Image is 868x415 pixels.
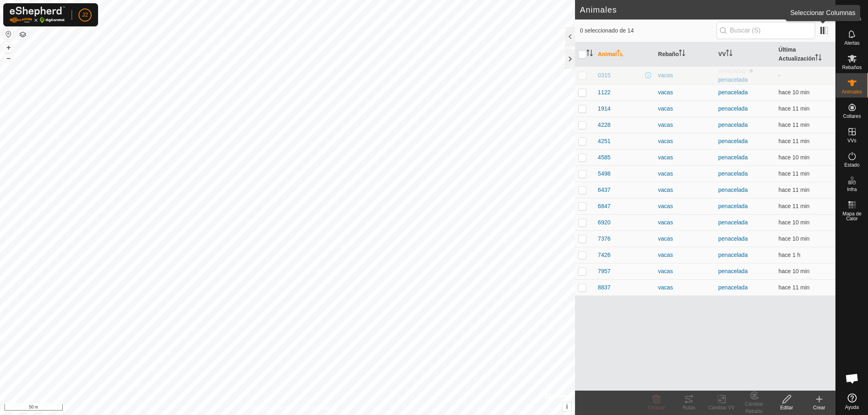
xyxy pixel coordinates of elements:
div: vacas [658,283,712,292]
span: Eliminar [647,405,665,411]
a: penacelada [718,252,748,258]
div: Chat abierto [840,366,864,391]
span: 6920 [598,218,610,227]
button: + [4,43,13,52]
span: 7376 [598,235,610,243]
span: 6847 [598,202,610,211]
span: 5498 [598,169,610,178]
div: Cambiar VV [705,404,738,411]
span: 16 sept 2025, 15:02 [778,203,809,209]
div: vacas [658,153,712,162]
div: vacas [658,218,712,227]
a: Política de Privacidad [245,404,292,412]
div: vacas [658,186,712,194]
span: Infra [847,187,857,192]
p-sorticon: Activar para ordenar [815,55,822,62]
span: Ayuda [845,405,859,410]
p-sorticon: Activar para ordenar [617,51,623,57]
span: Estado [844,163,859,167]
div: vacas [658,202,712,211]
div: Crear [803,404,835,411]
img: Logo Gallagher [10,7,65,23]
span: J2 [82,11,88,19]
a: penacelada [718,187,748,193]
span: Collares [843,114,861,119]
span: 4251 [598,137,610,146]
p-sorticon: Activar para ordenar [586,51,593,57]
span: APAGADO [718,68,746,74]
a: penacelada [718,154,748,161]
span: 16 sept 2025, 15:02 [778,187,809,193]
span: 16 sept 2025, 15:03 [778,235,809,242]
a: penacelada [718,268,748,274]
span: 16 sept 2025, 15:02 [778,122,809,128]
span: 16 sept 2025, 15:02 [778,105,809,112]
a: penacelada [718,122,748,128]
a: penacelada [718,89,748,96]
span: Rebaños [842,65,861,70]
div: vacas [658,251,712,259]
button: Restablecer Mapa [4,29,13,39]
span: 0315 [598,71,610,80]
div: vacas [658,71,712,80]
span: 16 sept 2025, 15:02 [778,284,809,291]
div: vacas [658,169,712,178]
button: Capas del Mapa [18,30,28,39]
span: Alertas [844,41,859,46]
span: 8837 [598,283,610,292]
div: vacas [658,104,712,113]
div: vacas [658,88,712,97]
span: 16 sept 2025, 15:02 [778,170,809,177]
span: Horarios [843,16,861,21]
span: 4585 [598,153,610,162]
a: penacelada [718,284,748,291]
span: 16 sept 2025, 15:03 [778,268,809,274]
span: 16 sept 2025, 13:47 [778,252,800,258]
span: 16 sept 2025, 15:02 [778,219,809,226]
span: 7426 [598,251,610,259]
th: Rebaño [655,42,715,67]
a: penacelada [718,219,748,226]
span: 4228 [598,121,610,129]
div: vacas [658,235,712,243]
a: penacelada [718,235,748,242]
div: Editar [770,404,803,411]
span: Animales [842,89,862,94]
span: 7957 [598,267,610,276]
div: vacas [658,267,712,276]
th: Animal [595,42,655,67]
th: Última Actualización [775,42,835,67]
span: i [566,403,568,410]
div: vacas [658,121,712,129]
a: penacelada [718,203,748,209]
h2: Animales [580,5,818,15]
p-sorticon: Activar para ordenar [726,51,732,57]
input: Buscar (S) [717,22,815,39]
span: 16 sept 2025, 15:03 [778,154,809,161]
a: penacelada [718,76,748,83]
a: penacelada [718,105,748,112]
a: penacelada [718,170,748,177]
img: hasta [748,67,754,74]
span: 0 seleccionado de 14 [580,26,717,35]
div: vacas [658,137,712,146]
span: - [778,72,781,78]
div: Rutas [673,404,705,411]
span: 14 [818,4,827,16]
span: 6437 [598,186,610,194]
span: 1914 [598,104,610,113]
a: Ayuda [836,390,868,413]
div: Cambiar Rebaño [738,400,770,415]
th: VV [715,42,775,67]
p-sorticon: Activar para ordenar [679,51,685,57]
span: VVs [847,138,856,143]
span: 16 sept 2025, 15:03 [778,89,809,96]
a: penacelada [718,138,748,144]
a: Contáctenos [302,404,330,412]
span: 16 sept 2025, 15:02 [778,138,809,144]
span: Mapa de Calor [838,211,866,221]
button: – [4,53,13,63]
span: 1122 [598,88,610,97]
button: i [562,402,571,411]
